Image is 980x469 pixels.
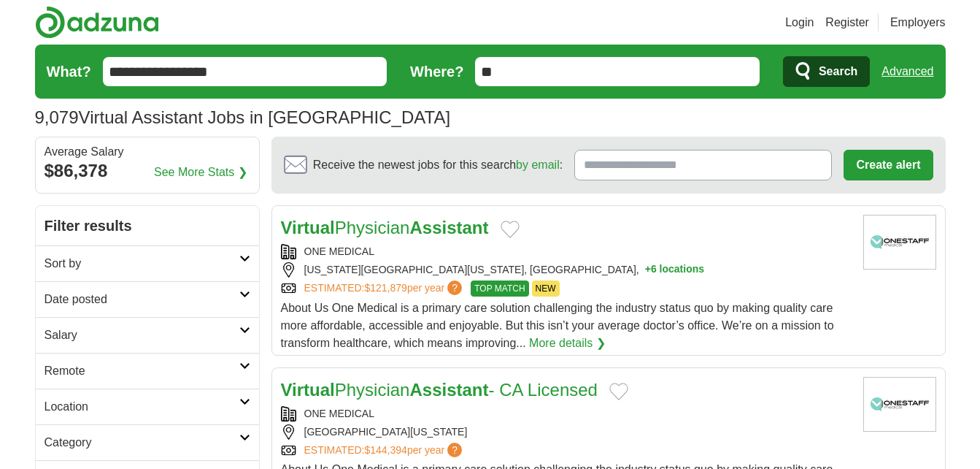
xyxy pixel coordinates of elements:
strong: Assistant [409,380,488,400]
div: [GEOGRAPHIC_DATA][US_STATE] [281,424,852,440]
div: $86,378 [45,158,250,184]
h2: Remote [45,362,239,380]
a: Login [785,14,814,31]
button: Add to favorite jobs [501,221,520,238]
a: ONE MEDICAL [304,408,374,419]
h2: Salary [45,327,239,344]
h2: Filter results [36,206,259,245]
label: Where? [410,61,463,83]
span: $121,879 [364,282,406,294]
h2: Category [45,434,239,451]
span: Receive the newest jobs for this search : [313,156,563,174]
span: ? [447,443,462,457]
a: ONE MEDICAL [304,245,374,257]
a: ESTIMATED:$144,394per year? [304,443,466,458]
span: Search [819,57,857,86]
h2: Date posted [45,291,239,308]
div: Average Salary [45,146,250,158]
strong: Virtual [281,380,335,400]
div: [US_STATE][GEOGRAPHIC_DATA][US_STATE], [GEOGRAPHIC_DATA], [281,262,852,278]
span: + [645,262,651,278]
button: Add to favorite jobs [609,383,628,400]
a: ESTIMATED:$121,879per year? [304,281,466,297]
a: Location [36,389,259,424]
h2: Sort by [45,255,239,272]
span: ? [447,281,462,295]
a: More details ❯ [529,335,606,352]
a: Category [36,424,259,460]
strong: Assistant [409,218,488,237]
strong: Virtual [281,218,335,237]
a: See More Stats ❯ [154,164,247,181]
span: TOP MATCH [471,281,528,297]
button: +6 locations [645,262,704,278]
a: Sort by [36,245,259,281]
img: One Staff Medical logo [863,215,936,270]
a: VirtualPhysicianAssistant- CA Licensed [281,380,598,400]
span: NEW [532,281,560,297]
a: Remote [36,353,259,389]
a: Date posted [36,281,259,317]
span: About Us One Medical is a primary care solution challenging the industry status quo by making qua... [281,302,834,349]
img: Adzuna logo [35,6,159,39]
button: Create alert [844,150,933,180]
span: 9,079 [35,104,79,131]
a: by email [516,159,560,171]
a: Advanced [881,57,933,86]
h2: Location [45,398,239,416]
a: Register [825,14,869,31]
span: $144,394 [364,444,406,456]
a: Employers [890,14,946,31]
button: Search [783,56,870,87]
a: VirtualPhysicianAssistant [281,218,489,237]
a: Salary [36,317,259,353]
h1: Virtual Assistant Jobs in [GEOGRAPHIC_DATA] [35,107,451,127]
label: What? [47,61,91,83]
img: One Staff Medical logo [863,377,936,432]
